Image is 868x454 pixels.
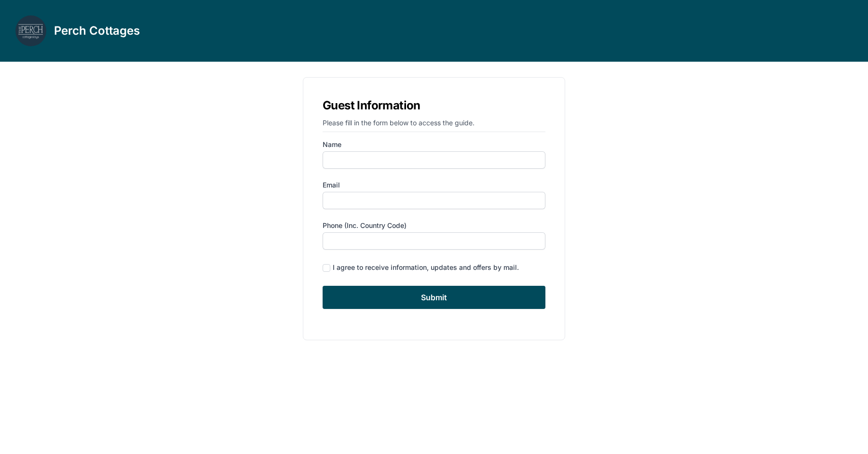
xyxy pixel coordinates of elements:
[323,140,545,149] label: Name
[323,221,545,230] label: Phone (inc. country code)
[15,15,140,46] a: Perch Cottages
[323,118,545,132] p: Please fill in the form below to access the guide.
[15,15,46,46] img: lbscve6jyqy4usxktyb5b1icebv1
[54,23,140,39] h3: Perch Cottages
[333,263,519,272] div: I agree to receive information, updates and offers by mail.
[323,286,545,309] input: Submit
[323,97,545,114] h1: Guest Information
[323,180,545,190] label: Email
